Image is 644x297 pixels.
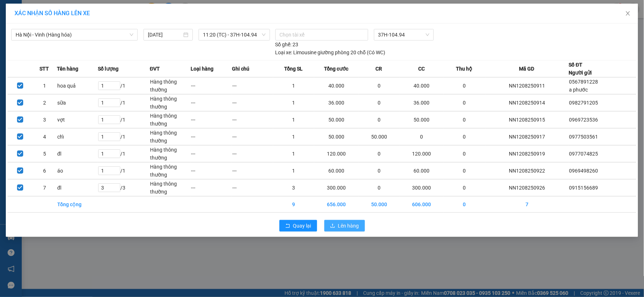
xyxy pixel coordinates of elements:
[14,10,90,17] span: XÁC NHẬN SỐ HÀNG LÊN XE
[191,94,232,111] td: ---
[418,65,425,73] span: CC
[148,31,182,39] input: 12/08/2025
[150,128,191,145] td: Hàng thông thường
[98,77,150,94] td: / 1
[569,100,598,106] span: 0982791205
[191,111,232,128] td: ---
[275,48,386,56] div: Limousine giường phòng 20 chỗ (Có WC)
[273,111,314,128] td: 1
[32,111,57,128] td: 3
[358,179,399,196] td: 0
[232,111,273,128] td: ---
[150,145,191,162] td: Hàng thông thường
[98,65,119,73] span: Số lượng
[273,196,314,213] td: 9
[485,145,569,162] td: NN1208250919
[444,179,485,196] td: 0
[57,111,98,128] td: vợt
[232,94,273,111] td: ---
[191,179,232,196] td: ---
[314,77,358,94] td: 40.000
[273,179,314,196] td: 3
[275,41,299,48] div: 23
[444,128,485,145] td: 0
[57,94,98,111] td: sữa
[400,94,444,111] td: 36.000
[273,162,314,179] td: 1
[191,128,232,145] td: ---
[273,145,314,162] td: 1
[444,145,485,162] td: 0
[314,111,358,128] td: 50.000
[376,65,382,73] span: CR
[444,196,485,213] td: 0
[273,128,314,145] td: 1
[150,77,191,94] td: Hàng thông thường
[284,65,303,73] span: Tổng SL
[485,179,569,196] td: NN1208250926
[314,196,358,213] td: 656.000
[191,145,232,162] td: ---
[358,77,399,94] td: 0
[232,145,273,162] td: ---
[232,77,273,94] td: ---
[400,196,444,213] td: 606.000
[57,77,98,94] td: hoa quả
[150,65,160,73] span: ĐVT
[569,168,598,174] span: 0969498260
[456,65,473,73] span: Thu hộ
[400,145,444,162] td: 120.000
[57,162,98,179] td: áo
[32,77,57,94] td: 1
[444,94,485,111] td: 0
[358,94,399,111] td: 0
[191,65,214,73] span: Loại hàng
[485,77,569,94] td: NN1208250911
[232,179,273,196] td: ---
[293,222,311,230] span: Quay lại
[273,94,314,111] td: 1
[285,223,290,229] span: rollback
[569,134,598,140] span: 0977503561
[569,79,598,85] span: 0567891228
[275,41,292,48] span: Số ghế:
[191,77,232,94] td: ---
[98,111,150,128] td: / 1
[338,222,359,230] span: Lên hàng
[150,179,191,196] td: Hàng thông thường
[400,77,444,94] td: 40.000
[150,111,191,128] td: Hàng thông thường
[232,162,273,179] td: ---
[358,128,399,145] td: 50.000
[400,179,444,196] td: 300.000
[98,162,150,179] td: / 1
[485,196,569,213] td: 7
[57,179,98,196] td: đl
[400,128,444,145] td: 0
[275,48,292,56] span: Loại xe:
[98,145,150,162] td: / 1
[314,162,358,179] td: 60.000
[314,145,358,162] td: 120.000
[150,162,191,179] td: Hàng thông thường
[324,65,348,73] span: Tổng cước
[32,162,57,179] td: 6
[57,65,78,73] span: Tên hàng
[569,61,592,77] div: Số ĐT Người gửi
[485,128,569,145] td: NN1208250917
[569,117,598,123] span: 0969723536
[32,179,57,196] td: 7
[625,10,631,16] span: close
[358,162,399,179] td: 0
[57,145,98,162] td: đl
[358,196,399,213] td: 50.000
[314,179,358,196] td: 300.000
[485,162,569,179] td: NN1208250922
[273,77,314,94] td: 1
[98,128,150,145] td: / 1
[57,196,98,213] td: Tổng cộng
[324,220,365,232] button: uploadLên hàng
[330,223,335,229] span: upload
[150,94,191,111] td: Hàng thông thường
[32,145,57,162] td: 5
